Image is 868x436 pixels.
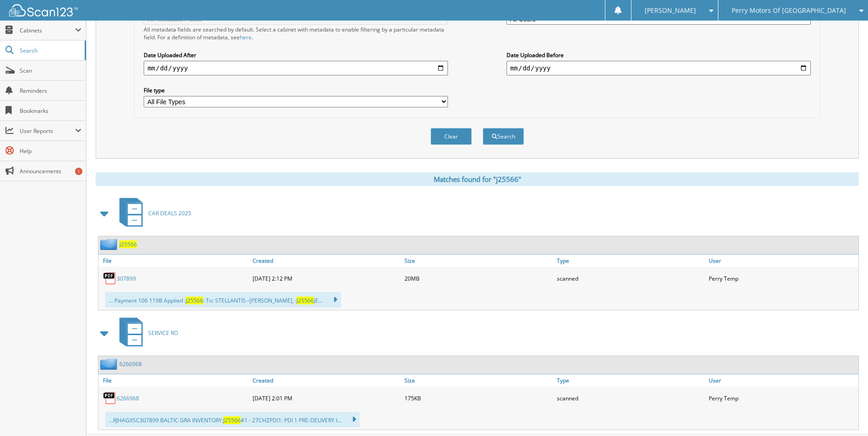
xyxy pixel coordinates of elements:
div: scanned [555,389,706,407]
a: here [240,33,252,41]
a: 6266968 [117,394,139,402]
div: ... Payment 106 119B Applied : : To: STELLANTIS--[PERSON_NAME], : JE... [105,292,341,308]
span: Search [20,47,80,54]
button: Clear [431,128,472,145]
div: ...RJHAGXSC307899 BALTIC GRA INVENTORY: #1 - 27CHZPDI1: PDI 1 PRE-DELIVERY I... [105,412,360,427]
div: [DATE] 2:01 PM [250,389,402,407]
a: User [706,374,858,387]
a: Size [402,374,554,387]
div: [DATE] 2:12 PM [250,269,402,287]
a: File [98,374,250,387]
label: Date Uploaded Before [507,51,811,59]
a: CAR DEALS 2025 [114,195,191,231]
img: PDF.png [103,391,117,405]
a: SERVICE RO [114,315,178,351]
span: Perry Motors Of [GEOGRAPHIC_DATA] [732,8,846,13]
div: Perry Temp [706,269,858,287]
a: Type [555,255,706,267]
img: PDF.png [103,271,117,285]
a: Created [250,255,402,267]
a: File [98,255,250,267]
a: Type [555,374,706,387]
img: folder2.png [100,239,119,250]
div: All metadata fields are searched by default. Select a cabinet with metadata to enable filtering b... [144,26,448,41]
span: Bookmarks [20,107,81,115]
a: J25566 [119,240,137,248]
div: 20MB [402,269,554,287]
div: 175KB [402,389,554,407]
span: Reminders [20,87,81,95]
input: end [507,61,811,75]
div: 1 [75,168,82,175]
span: Help [20,147,81,155]
div: Perry Temp [706,389,858,407]
span: User Reports [20,127,75,135]
span: J25566 [186,297,203,304]
span: Announcements [20,167,81,175]
input: start [144,61,448,75]
a: 307899 [117,275,136,282]
div: Matches found for "j25566" [96,172,859,186]
a: Created [250,374,402,387]
span: CAR DEALS 2025 [148,209,191,217]
label: File type [144,86,448,94]
label: Date Uploaded After [144,51,448,59]
span: Cabinets [20,27,75,34]
span: [PERSON_NAME] [645,8,696,13]
img: folder2.png [100,358,119,370]
span: J25566 [223,416,241,424]
a: Size [402,255,554,267]
button: Search [483,128,524,145]
img: scan123-logo-white.svg [9,4,78,16]
a: 6266968 [119,360,142,368]
span: SERVICE RO [148,329,178,337]
a: User [706,255,858,267]
span: J25566 [297,297,314,304]
div: scanned [555,269,706,287]
span: Scan [20,67,81,74]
